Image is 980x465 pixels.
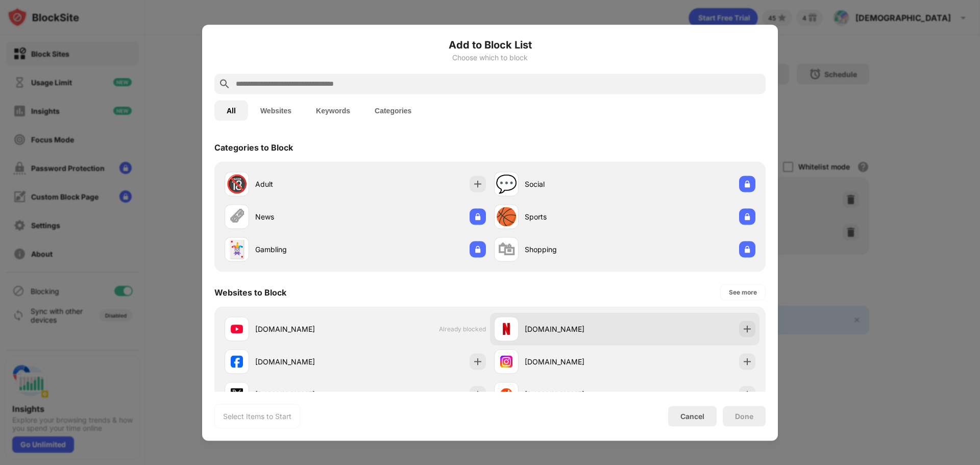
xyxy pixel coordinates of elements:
img: favicons [231,388,243,400]
div: Select Items to Start [223,411,291,421]
div: Gambling [255,244,355,255]
button: Websites [248,100,304,120]
div: 🏀 [496,206,517,227]
div: Social [525,179,625,189]
img: search.svg [218,78,231,90]
div: Done [735,412,753,420]
div: News [255,211,355,222]
div: See more [729,287,757,297]
div: Websites to Block [214,287,286,297]
img: favicons [500,323,512,335]
div: 🃏 [226,239,248,260]
div: Adult [255,179,355,189]
span: Already blocked [439,325,486,333]
img: favicons [500,355,512,368]
button: All [214,100,248,120]
div: [DOMAIN_NAME] [255,324,355,334]
div: 🔞 [226,174,248,194]
div: 🛍 [498,239,515,260]
img: favicons [500,388,512,400]
div: [DOMAIN_NAME] [525,356,625,367]
img: favicons [231,323,243,335]
div: Categories to Block [214,142,293,152]
div: 🗞 [228,206,246,227]
div: Choose which to block [214,53,766,61]
div: [DOMAIN_NAME] [525,389,625,400]
div: [DOMAIN_NAME] [255,356,355,367]
div: [DOMAIN_NAME] [525,324,625,334]
div: Sports [525,211,625,222]
button: Categories [362,100,424,120]
div: Cancel [680,412,704,421]
img: favicons [231,355,243,368]
button: Keywords [304,100,362,120]
div: 💬 [496,174,517,194]
div: [DOMAIN_NAME] [255,389,355,400]
h6: Add to Block List [214,37,766,52]
div: Shopping [525,244,625,255]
